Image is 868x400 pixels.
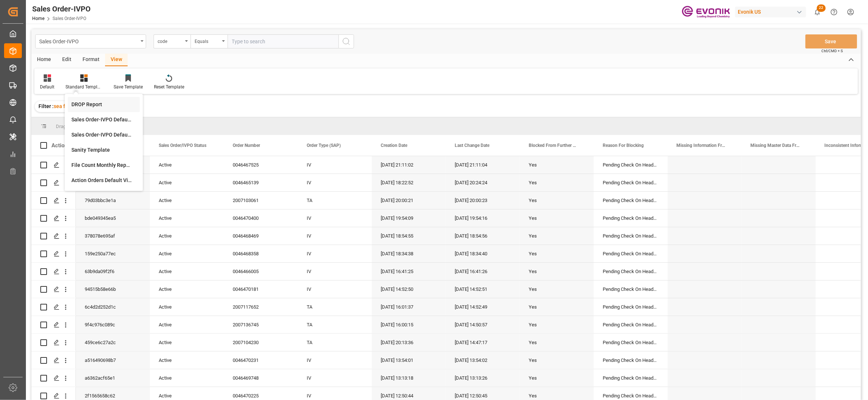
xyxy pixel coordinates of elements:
button: open menu [35,34,146,48]
span: Order Number [233,143,260,148]
div: 159e250a77ec [76,245,150,262]
div: Active [159,174,215,191]
div: TA [298,298,372,316]
div: 0046470231 [224,352,298,369]
div: Pending Check On Header Level, Special Transport Requirements Unchecked [594,280,668,298]
div: 2007117652 [224,298,298,316]
div: Yes [529,245,585,262]
div: Active [159,370,215,387]
div: 0046470181 [224,280,298,298]
div: [DATE] 13:13:18 [372,369,446,387]
span: Order Type (SAP) [307,143,341,148]
span: 22 [817,4,826,12]
div: Equals [195,36,220,45]
div: Press SPACE to select this row. [31,352,76,369]
div: Reset Template [154,84,184,90]
div: Pending Check On Header Level, Special Transport Requirements Unchecked [594,263,668,280]
div: Format [77,54,105,66]
div: [DATE] 18:34:38 [372,245,446,262]
div: 0046469748 [224,369,298,387]
div: 0046465139 [224,174,298,191]
div: IV [298,263,372,280]
div: Yes [529,299,585,316]
div: Sales Order-IVPO [39,36,138,46]
div: Active [159,210,215,227]
span: Missing Master Data From Header [751,143,800,148]
div: 2007136745 [224,316,298,333]
div: Press SPACE to select this row. [31,316,76,334]
div: Pending Check On Header Level, Special Transport Requirements Unchecked [594,174,668,191]
a: Home [32,16,44,21]
div: [DATE] 13:54:02 [446,352,520,369]
div: 2007104230 [224,334,298,351]
div: Yes [529,281,585,298]
div: TA [298,334,372,351]
div: Yes [529,316,585,333]
div: [DATE] 16:01:37 [372,298,446,316]
div: IV [298,352,372,369]
div: [DATE] 20:13:36 [372,334,446,351]
div: 0046468469 [224,227,298,245]
button: Save [805,34,857,48]
div: Sales Order-IVPO Default view [71,116,136,124]
div: Pending Check On Header Level, Special Transport Requirements Unchecked [594,298,668,316]
div: Active [159,192,215,209]
div: [DATE] 18:54:56 [446,227,520,245]
div: Pending Check On Header Level, Special Transport Requirements Unchecked [594,352,668,369]
div: [DATE] 19:54:16 [446,209,520,227]
div: DROP Report [71,101,136,108]
div: Press SPACE to select this row. [31,245,76,263]
div: Press SPACE to select this row. [31,174,76,192]
div: [DATE] 14:52:49 [446,298,520,316]
div: Pending Check On Header Level, Special Transport Requirements Unchecked [594,334,668,351]
div: [DATE] 21:11:04 [446,156,520,174]
div: Active [159,228,215,245]
span: Blocked From Further Processing [529,143,578,148]
div: Standard Templates [65,84,102,90]
div: Pending Check On Header Level, Special Transport Requirements Unchecked [594,156,668,174]
div: Active [159,299,215,316]
span: Sales Order/IVPO Status [159,143,206,148]
div: File Count Monthly Report [71,161,136,169]
div: Sanity Template [71,146,136,154]
div: 94515b58e66b [76,280,150,298]
div: Yes [529,352,585,369]
img: Evonik-brand-mark-Deep-Purple-RGB.jpeg_1700498283.jpeg [682,6,730,19]
div: 459ce6c27a2c [76,334,150,351]
button: open menu [191,34,228,48]
div: TA [298,316,372,333]
div: bde049345ea5 [76,209,150,227]
div: Active [159,245,215,262]
div: [DATE] 21:11:02 [372,156,446,174]
div: Yes [529,210,585,227]
div: 6c4d2d252d1c [76,298,150,316]
div: Action [51,142,67,149]
span: Reason For Blocking [603,143,644,148]
div: IV [298,174,372,191]
div: 79d03bbc3e1a [76,192,150,209]
div: Default [40,84,54,90]
button: search button [339,34,354,48]
div: [DATE] 20:00:21 [372,192,446,209]
div: 378078e695af [76,227,150,245]
div: Yes [529,370,585,387]
div: [DATE] 14:52:50 [372,280,446,298]
input: Type to search [228,34,339,48]
div: a516490698b7 [76,352,150,369]
div: [DATE] 18:34:40 [446,245,520,262]
span: Last Change Date [455,143,489,148]
div: IV [298,280,372,298]
span: Drag here to set row groups [56,124,114,129]
button: show 22 new notifications [809,4,826,20]
button: open menu [154,34,191,48]
div: IV [298,227,372,245]
div: [DATE] 18:54:55 [372,227,446,245]
div: Active [159,263,215,280]
div: Active [159,334,215,351]
div: [DATE] 13:54:01 [372,352,446,369]
div: IV [298,156,372,174]
div: Pending Check On Header Level, Special Transport Requirements Unchecked [594,209,668,227]
div: [DATE] 16:00:15 [372,316,446,333]
div: 63b9da09f2f6 [76,263,150,280]
div: Press SPACE to select this row. [31,369,76,387]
